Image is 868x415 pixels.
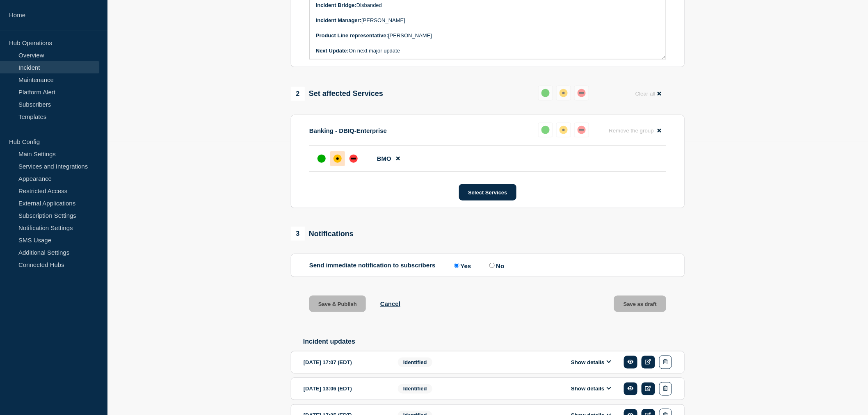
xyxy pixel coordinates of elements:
button: down [574,123,589,137]
button: Show details [569,359,614,366]
div: up [318,155,326,163]
strong: Product Line representative: [316,32,388,39]
button: down [574,86,589,100]
button: Remove the group [604,123,666,139]
p: On next major update [316,47,660,55]
div: Set affected Services [291,87,383,101]
div: [DATE] 13:06 (EDT) [304,382,386,396]
strong: Incident Manager: [316,17,361,23]
label: Yes [452,262,471,269]
span: Remove the group [609,128,654,134]
button: up [538,123,553,137]
span: Identified [398,384,432,394]
span: 3 [291,227,305,241]
h2: Incident updates [303,338,685,345]
div: Notifications [291,227,354,241]
p: [PERSON_NAME] [316,32,660,39]
div: up [541,126,550,134]
div: affected [560,89,568,97]
div: down [349,155,358,163]
div: Send immediate notification to subscribers [309,262,666,269]
button: Save as draft [614,296,666,312]
button: Clear all [630,86,666,102]
div: [DATE] 17:07 (EDT) [304,356,386,369]
div: affected [333,155,342,163]
span: Identified [398,358,432,367]
span: BMO [377,155,391,162]
input: Yes [454,263,459,268]
button: Show details [569,385,614,392]
div: down [578,126,586,134]
button: Cancel [380,300,400,307]
button: Save & Publish [309,296,366,312]
button: Select Services [459,184,516,201]
p: Banking - DBIQ-Enterprise [309,127,387,134]
label: No [487,262,504,269]
div: affected [560,126,568,134]
div: down [578,89,586,97]
p: Disbanded [316,2,660,9]
input: No [489,263,495,268]
div: up [541,89,550,97]
button: up [538,86,553,100]
p: [PERSON_NAME] [316,17,660,24]
button: affected [556,123,571,137]
strong: Incident Bridge: [316,2,356,8]
button: affected [556,86,571,100]
strong: Next Update: [316,48,349,54]
p: Send immediate notification to subscribers [309,262,436,269]
span: 2 [291,87,305,101]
